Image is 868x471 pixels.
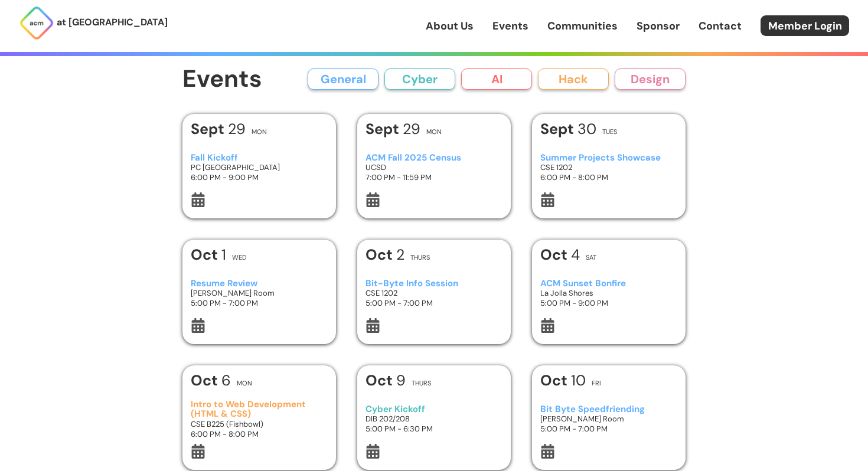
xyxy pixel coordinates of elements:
b: Oct [540,371,571,390]
h1: 30 [540,122,596,136]
h2: Wed [232,254,247,261]
a: at [GEOGRAPHIC_DATA] [19,5,168,41]
h2: Sat [586,254,596,261]
a: Sponsor [637,18,680,34]
a: About Us [426,18,474,34]
h3: PC [GEOGRAPHIC_DATA] [191,162,328,172]
h2: Mon [426,129,442,135]
h3: Intro to Web Development (HTML & CSS) [191,400,328,419]
h3: Resume Review [191,279,328,289]
h3: 6:00 PM - 9:00 PM [191,172,328,182]
a: Contact [699,18,742,34]
h3: 5:00 PM - 6:30 PM [366,424,503,434]
h3: ACM Sunset Bonfire [540,279,678,289]
p: at [GEOGRAPHIC_DATA] [57,15,168,30]
h2: Mon [252,129,267,135]
h2: Fri [592,380,601,387]
b: Oct [191,371,221,390]
h3: 7:00 PM - 11:59 PM [366,172,503,182]
h3: Fall Kickoff [191,153,328,163]
h1: 2 [366,247,404,262]
h1: 6 [191,373,231,388]
h3: CSE B225 (Fishbowl) [191,419,328,429]
h3: 5:00 PM - 9:00 PM [540,298,678,308]
a: Communities [547,18,618,34]
h2: Tues [602,129,617,135]
h2: Thurs [410,254,430,261]
b: Oct [191,245,221,264]
button: Design [615,68,686,90]
h2: Mon [237,380,252,387]
h3: ACM Fall 2025 Census [366,153,503,163]
h1: 9 [366,373,406,388]
b: Sept [191,119,228,139]
h1: 29 [366,122,420,136]
h3: CSE 1202 [366,288,503,298]
h3: Summer Projects Showcase [540,153,678,163]
b: Sept [366,119,403,139]
h3: Bit-Byte Info Session [366,279,503,289]
h3: La Jolla Shores [540,288,678,298]
h1: 29 [191,122,246,136]
a: Member Login [761,15,849,36]
b: Oct [366,371,396,390]
h3: 5:00 PM - 7:00 PM [191,298,328,308]
b: Sept [540,119,577,139]
a: Events [492,18,528,34]
h3: [PERSON_NAME] Room [191,288,328,298]
h3: CSE 1202 [540,162,678,172]
h3: [PERSON_NAME] Room [540,414,678,424]
h3: 6:00 PM - 8:00 PM [191,429,328,439]
h3: Cyber Kickoff [366,404,503,414]
h3: 6:00 PM - 8:00 PM [540,172,678,182]
h3: DIB 202/208 [366,414,503,424]
button: General [308,68,378,90]
img: ACM Logo [19,5,54,41]
b: Oct [366,245,396,264]
h3: UCSD [366,162,503,172]
h3: 5:00 PM - 7:00 PM [366,298,503,308]
button: Hack [538,68,609,90]
h1: 4 [540,247,580,262]
b: Oct [540,245,571,264]
h1: 10 [540,373,586,388]
h3: Bit Byte Speedfriending [540,404,678,414]
h3: 5:00 PM - 7:00 PM [540,424,678,434]
h1: Events [182,66,262,93]
h1: 1 [191,247,226,262]
button: Cyber [384,68,455,90]
h2: Thurs [412,380,431,387]
button: AI [461,68,532,90]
